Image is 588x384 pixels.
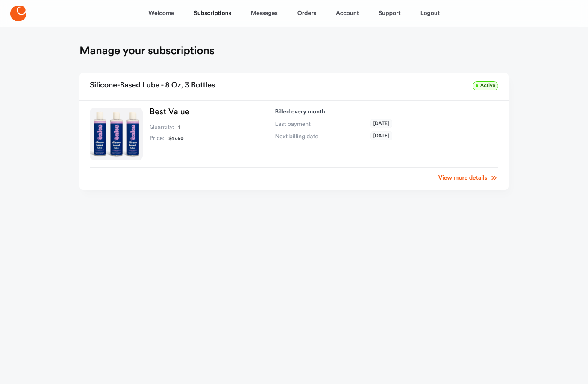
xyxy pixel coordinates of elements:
dt: Price: [150,134,165,144]
h1: Manage your subscriptions [79,44,215,58]
span: Last payment [275,120,311,129]
span: [DATE] [370,132,392,141]
span: Active [473,82,498,91]
h3: best value [150,108,262,116]
span: Next billing date [275,133,318,141]
a: Subscriptions [194,3,231,24]
dd: 1 [178,123,180,133]
a: View more details [438,174,498,183]
a: Messages [251,3,278,24]
img: Silicone-based Lube - 8 oz, 3 bottles [90,108,143,161]
p: Billed every month [275,108,498,116]
a: Support [379,3,401,24]
a: Welcome [148,3,174,24]
h2: Silicone-based Lube - 8 oz, 3 bottles [90,79,215,94]
a: Logout [420,3,440,24]
a: Account [336,3,359,24]
a: Orders [297,3,316,24]
span: [DATE] [370,119,392,128]
dd: $47.60 [168,134,184,144]
dt: Quantity: [150,123,174,133]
